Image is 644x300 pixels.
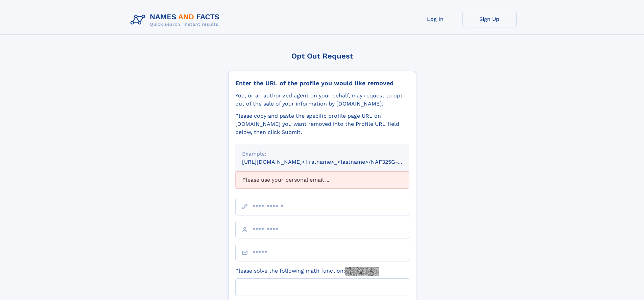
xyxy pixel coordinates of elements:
small: [URL][DOMAIN_NAME]<firstname>_<lastname>/NAF325G-xxxxxxxx [242,159,422,165]
div: Example: [242,150,402,158]
div: Please copy and paste the specific profile page URL on [DOMAIN_NAME] you want removed into the Pr... [235,112,409,136]
div: Enter the URL of the profile you would like removed [235,79,409,87]
div: Opt Out Request [228,52,416,60]
a: Log In [408,11,462,27]
div: You, or an authorized agent on your behalf, may request to opt-out of the sale of your informatio... [235,92,409,108]
a: Sign Up [462,11,517,27]
div: Please use your personal email ... [235,171,409,188]
img: Logo Names and Facts [128,11,225,29]
label: Please solve the following math function: [235,267,379,276]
